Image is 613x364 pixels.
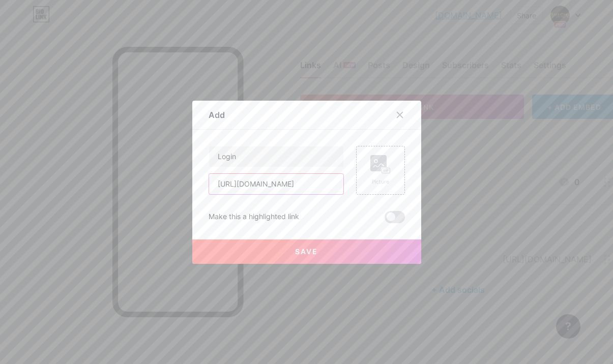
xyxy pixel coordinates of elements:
div: Make this a highlighted link [209,211,299,223]
input: Title [209,146,343,167]
div: Add [209,109,225,121]
div: Picture [370,178,391,186]
span: Save [295,247,318,256]
input: URL [209,174,343,194]
button: Save [192,239,421,264]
